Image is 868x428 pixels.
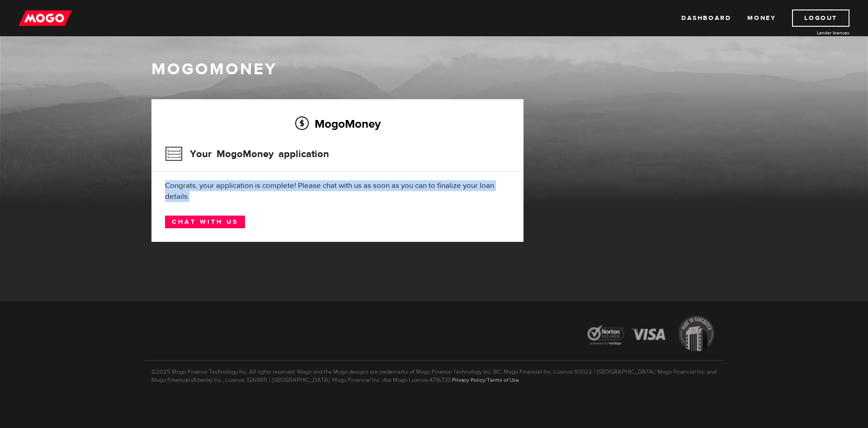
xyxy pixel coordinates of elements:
[782,29,849,36] a: Lender licences
[452,376,485,384] a: Privacy Policy
[165,114,510,133] h2: MogoMoney
[687,217,868,428] iframe: LiveChat chat widget
[792,10,849,27] a: Logout
[579,309,723,360] img: legal-icons-92a2ffecb4d32d839781d1b4e4802d7b.png
[165,180,510,202] div: Congrats, your application is complete! Please chat with us as soon as you can to finalize your l...
[165,142,329,166] h3: Your MogoMoney application
[487,376,519,384] a: Terms of Use
[681,10,731,27] a: Dashboard
[19,10,72,27] img: mogo_logo-11ee424be714fa7cbb0f0f49df9e16ec.png
[165,216,245,228] a: Chat with us
[145,360,723,384] p: ©2025 Mogo Finance Technology Inc. All rights reserved. Mogo and the Mogo designs are trademarks ...
[747,10,776,27] a: Money
[151,60,717,79] h1: MogoMoney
